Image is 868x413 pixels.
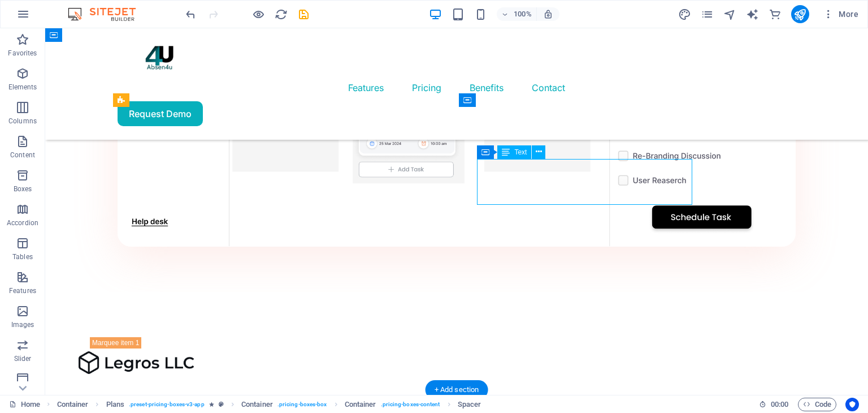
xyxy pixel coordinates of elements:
[274,7,288,21] button: reload
[8,83,37,92] p: Elements
[678,7,692,21] button: design
[12,252,33,261] p: Tables
[57,398,89,411] span: Click to select. Double-click to edit
[129,398,205,411] span: . preset-pricing-boxes-v3-app
[497,7,537,21] button: 100%
[297,7,310,21] button: save
[11,320,34,329] p: Images
[779,400,780,408] span: :
[514,7,532,21] h6: 100%
[7,218,38,227] p: Accordion
[65,7,150,21] img: Editor Logo
[701,8,714,21] i: Pages (Ctrl+Alt+S)
[818,5,863,23] button: More
[57,398,481,411] nav: breadcrumb
[514,149,527,156] span: Text
[678,8,691,21] i: Design (Ctrl+Alt+Y)
[723,7,737,21] button: navigator
[9,398,40,411] a: Click to cancel selection. Double-click to open Pages
[106,398,124,411] span: Click to select. Double-click to edit
[275,8,288,21] i: Reload page
[746,8,759,21] i: AI Writer
[759,398,789,411] h6: Session time
[381,398,440,411] span: . pricing-boxes-content
[823,8,858,20] span: More
[746,7,759,21] button: text_generator
[345,398,376,411] span: Click to select. Double-click to edit
[543,9,553,19] i: On resize automatically adjust zoom level to fit chosen device.
[8,49,37,58] p: Favorites
[219,401,224,407] i: This element is a customizable preset
[798,398,836,411] button: Code
[209,401,214,407] i: Element contains an animation
[426,380,488,399] div: + Add section
[771,398,788,411] span: 00 00
[803,398,831,411] span: Code
[458,398,481,411] span: Click to select. Double-click to edit
[14,354,32,363] p: Slider
[8,117,37,126] p: Columns
[791,5,809,23] button: publish
[769,7,782,21] button: commerce
[723,8,736,21] i: Navigator
[277,398,327,411] span: . pricing-boxes-box
[845,398,859,411] button: Usercentrics
[10,150,35,160] p: Content
[184,7,197,21] button: undo
[241,398,273,411] span: Click to select. Double-click to edit
[793,8,806,21] i: Publish
[297,8,310,21] i: Save (Ctrl+S)
[14,184,32,193] p: Boxes
[9,286,36,295] p: Features
[769,8,782,21] i: Commerce
[184,8,197,21] i: Undo: Move elements (Ctrl+Z)
[701,7,714,21] button: pages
